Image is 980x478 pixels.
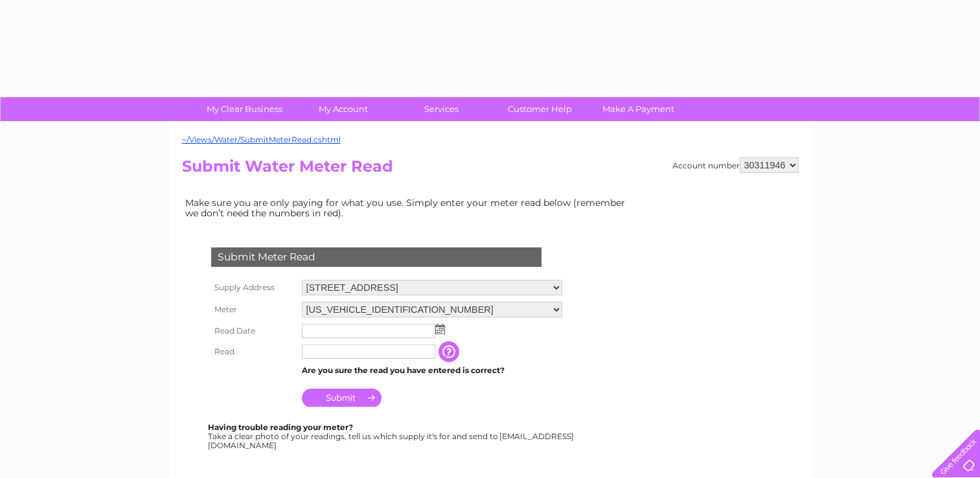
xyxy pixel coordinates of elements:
[208,321,299,341] th: Read Date
[302,389,382,407] input: Submit
[388,97,495,121] a: Services
[211,247,541,267] div: Submit Meter Read
[435,324,445,334] img: ...
[672,157,799,173] div: Account number
[182,157,799,182] h2: Submit Water Meter Read
[208,341,299,362] th: Read
[208,423,576,450] div: Take a clear photo of your readings, tell us which supply it's for and send to [EMAIL_ADDRESS][DO...
[585,97,692,121] a: Make A Payment
[299,362,565,379] td: Are you sure the read you have entered is correct?
[208,422,353,432] b: Having trouble reading your meter?
[486,97,593,121] a: Customer Help
[208,299,299,321] th: Meter
[439,341,462,362] input: Information
[182,194,635,222] td: Make sure you are only paying for what you use. Simply enter your meter read below (remember we d...
[208,277,299,299] th: Supply Address
[290,97,396,121] a: My Account
[182,135,341,144] a: ~/Views/Water/SubmitMeterRead.cshtml
[191,97,298,121] a: My Clear Business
